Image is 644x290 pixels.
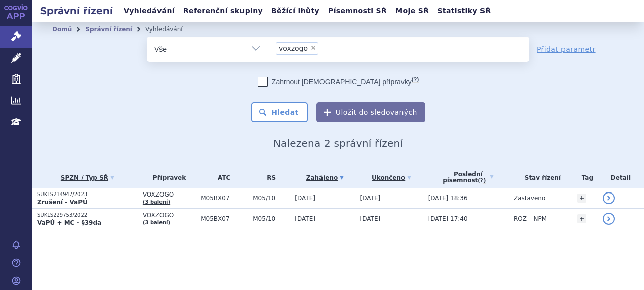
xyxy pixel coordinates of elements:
[428,215,468,222] span: [DATE] 17:40
[478,178,486,184] abbr: (?)
[360,171,423,185] a: Ukončeno
[37,171,138,185] a: SPZN / Typ SŘ
[514,215,547,222] span: ROZ – NPM
[428,167,509,188] a: Poslednípísemnost(?)
[310,45,316,51] span: ×
[196,167,248,188] th: ATC
[360,195,381,202] span: [DATE]
[180,4,266,18] a: Referenční skupiny
[253,215,290,222] span: M05/10
[321,42,327,54] input: voxzogo
[428,195,468,202] span: [DATE] 18:36
[258,77,419,87] label: Zahrnout [DEMOGRAPHIC_DATA] přípravky
[412,76,419,83] abbr: (?)
[577,214,586,223] a: +
[143,199,170,205] a: (3 balení)
[143,212,196,219] span: VOXZOGO
[316,102,425,122] button: Uložit do sledovaných
[295,195,315,202] span: [DATE]
[577,194,586,203] a: +
[295,171,355,185] a: Zahájeno
[360,215,381,222] span: [DATE]
[37,191,138,198] p: SUKLS214947/2023
[598,167,644,188] th: Detail
[603,192,615,204] a: detail
[279,45,308,52] span: voxzogo
[251,102,308,122] button: Hledat
[572,167,598,188] th: Tag
[253,195,290,202] span: M05/10
[201,215,248,222] span: M05BX07
[537,44,596,54] a: Přidat parametr
[52,26,72,33] a: Domů
[273,137,403,149] span: Nalezena 2 správní řízení
[121,4,178,18] a: Vyhledávání
[37,212,138,219] p: SUKLS229753/2022
[138,167,196,188] th: Přípravek
[392,4,432,18] a: Moje SŘ
[37,199,88,206] strong: Zrušení - VaPÚ
[268,4,323,18] a: Běžící lhůty
[514,195,545,202] span: Zastaveno
[603,213,615,225] a: detail
[509,167,572,188] th: Stav řízení
[143,220,170,225] a: (3 balení)
[248,167,290,188] th: RS
[145,22,196,37] li: Vyhledávání
[325,4,390,18] a: Písemnosti SŘ
[295,215,315,222] span: [DATE]
[85,26,132,33] a: Správní řízení
[434,4,494,18] a: Statistiky SŘ
[201,195,248,202] span: M05BX07
[32,4,121,18] h2: Správní řízení
[37,219,101,226] strong: VaPÚ + MC - §39da
[143,191,196,198] span: VOXZOGO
